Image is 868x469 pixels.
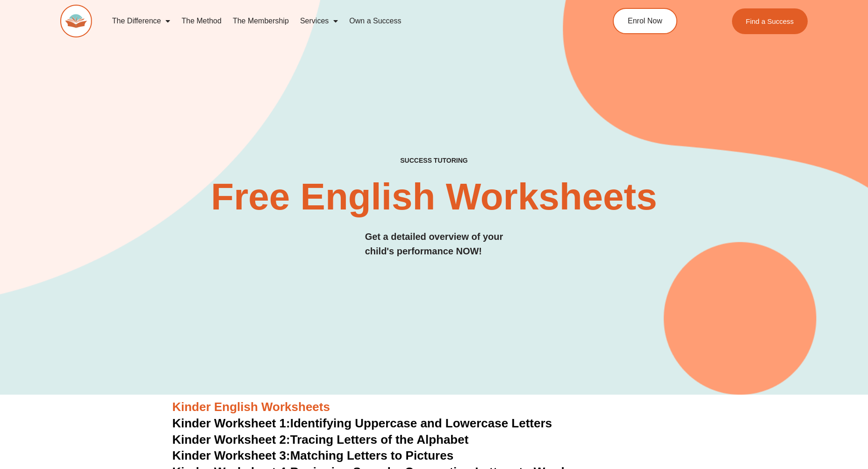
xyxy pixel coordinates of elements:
[172,448,454,462] a: Kinder Worksheet 3:Matching Letters to Pictures
[323,157,545,165] h4: SUCCESS TUTORING​
[172,433,290,447] span: Kinder Worksheet 2:
[172,416,290,430] span: Kinder Worksheet 1:
[732,8,808,34] a: Find a Success
[187,178,681,216] h2: Free English Worksheets​
[172,433,469,447] a: Kinder Worksheet 2:Tracing Letters of the Alphabet
[344,10,407,32] a: Own a Success
[172,399,696,415] h3: Kinder English Worksheets
[365,230,503,259] h3: Get a detailed overview of your child's performance NOW!
[107,10,570,32] nav: Menu
[107,10,176,32] a: The Difference
[628,17,662,25] span: Enrol Now
[746,18,794,25] span: Find a Success
[176,10,227,32] a: The Method
[613,8,677,34] a: Enrol Now
[172,448,290,462] span: Kinder Worksheet 3:
[172,416,552,430] a: Kinder Worksheet 1:Identifying Uppercase and Lowercase Letters
[294,10,344,32] a: Services
[227,10,294,32] a: The Membership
